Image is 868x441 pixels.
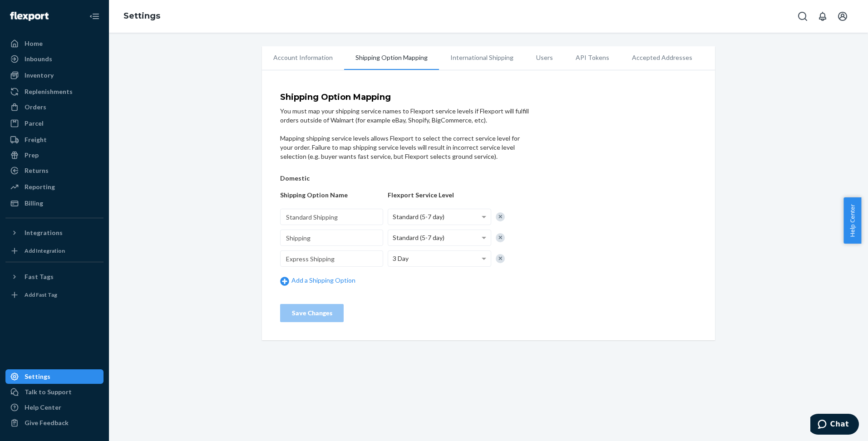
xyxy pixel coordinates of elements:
li: Account Information [262,46,344,69]
div: Returns [25,166,49,175]
div: Add Integration [25,247,65,255]
a: Reporting [5,180,104,194]
iframe: Opens a widget where you can chat to one of our agents [810,414,859,436]
div: You must map your shipping service names to Flexport service levels if Flexport will fulfill orde... [280,107,530,125]
a: Home [5,36,104,51]
div: Inbounds [25,54,52,64]
a: Settings [5,369,104,384]
div: Fast Tags [25,272,54,281]
button: Fast Tags [5,269,104,284]
ol: breadcrumbs [116,3,168,29]
a: Add a Shipping Option [280,276,383,285]
div: Save Changes [288,309,336,318]
a: Prep [5,148,104,162]
button: Save Changes [280,304,344,322]
button: Open account menu [833,7,852,25]
a: Orders [5,100,104,114]
div: Shipping Option Name [280,191,383,200]
a: Add Fast Tag [5,288,104,302]
div: Mapping shipping service levels allows Flexport to select the correct service level for your orde... [280,134,530,161]
a: Add Integration [5,244,104,258]
li: Users [525,46,564,69]
a: Parcel [5,116,104,131]
div: Reporting [25,182,55,191]
span: 3 Day [393,255,409,262]
div: Help Center [25,403,61,412]
li: Shipping Option Mapping [344,46,439,70]
button: Help Center [843,197,861,244]
div: Prep [25,151,39,160]
button: Close Navigation [85,7,104,25]
div: Settings [25,372,50,381]
li: Accepted Addresses [621,46,704,69]
a: Inbounds [5,52,104,66]
img: Flexport logo [10,12,49,21]
button: Talk to Support [5,385,104,399]
div: Inventory [25,71,54,80]
div: Parcel [25,119,44,128]
a: Inventory [5,68,104,83]
div: Orders [25,103,46,112]
a: Freight [5,132,104,147]
div: Flexport Service Level [388,191,491,200]
a: Settings [123,11,160,21]
a: Replenishments [5,84,104,99]
div: Talk to Support [25,387,72,397]
div: Integrations [25,228,63,237]
li: API Tokens [564,46,621,69]
div: Home [25,39,43,48]
a: Returns [5,163,104,178]
div: Billing [25,199,43,208]
button: Give Feedback [5,416,104,430]
a: Billing [5,196,104,211]
button: Open Search Box [794,7,812,25]
button: Integrations [5,225,104,240]
div: Freight [25,135,47,144]
button: Open notifications [814,7,832,25]
a: Help Center [5,400,104,415]
span: Standard (5-7 day) [393,213,444,220]
div: Add Fast Tag [25,291,57,299]
h5: Domestic [280,175,383,181]
div: Give Feedback [25,418,69,427]
span: Standard (5-7 day) [393,234,444,241]
li: International Shipping [439,46,525,69]
h4: Shipping Option Mapping [280,93,530,102]
div: Replenishments [25,87,73,96]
